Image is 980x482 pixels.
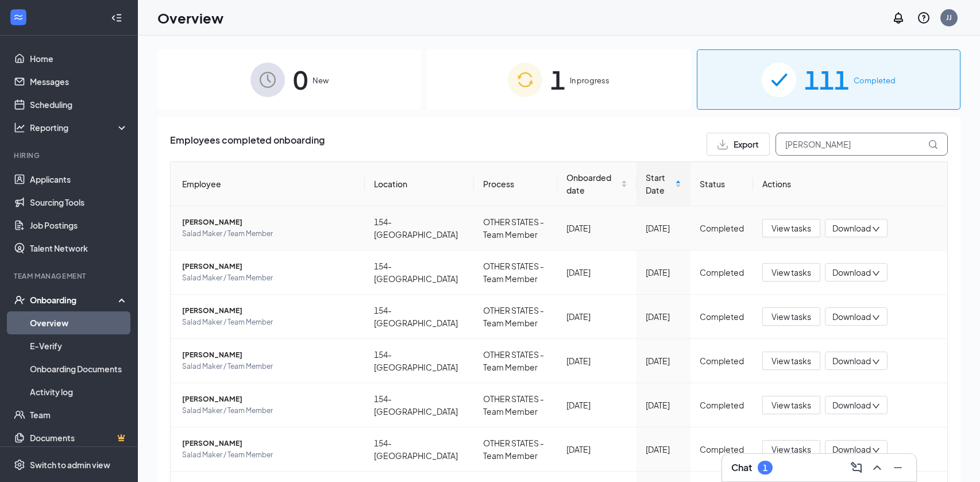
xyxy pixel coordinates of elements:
[646,310,681,323] div: [DATE]
[474,250,557,295] td: OTHER STATES - Team Member
[182,261,356,272] span: [PERSON_NAME]
[753,162,947,206] th: Actions
[14,271,126,281] div: Team Management
[182,272,356,284] span: Salad Maker / Team Member
[872,446,880,454] span: down
[566,222,627,234] div: [DATE]
[182,349,356,361] span: [PERSON_NAME]
[646,354,681,367] div: [DATE]
[157,8,223,28] h1: Overview
[30,357,128,380] a: Onboarding Documents
[30,403,128,426] a: Team
[182,394,356,405] span: [PERSON_NAME]
[474,339,557,383] td: OTHER STATES - Team Member
[474,162,557,206] th: Process
[30,459,110,471] div: Switch to admin view
[365,295,474,339] td: 154-[GEOGRAPHIC_DATA]
[30,311,128,334] a: Overview
[30,380,128,403] a: Activity log
[566,443,627,456] div: [DATE]
[832,311,871,323] span: Download
[30,334,128,357] a: E-Verify
[771,310,811,323] span: View tasks
[30,294,118,306] div: Onboarding
[872,402,880,410] span: down
[771,354,811,367] span: View tasks
[832,355,871,367] span: Download
[293,60,308,99] span: 0
[182,438,356,449] span: [PERSON_NAME]
[917,11,931,25] svg: QuestionInfo
[474,206,557,250] td: OTHER STATES - Team Member
[646,443,681,456] div: [DATE]
[30,191,128,214] a: Sourcing Tools
[182,317,356,328] span: Salad Maker / Team Member
[804,60,849,99] span: 111
[946,13,952,22] div: JJ
[14,151,126,160] div: Hiring
[365,250,474,295] td: 154-[GEOGRAPHIC_DATA]
[762,396,820,414] button: View tasks
[700,443,744,456] div: Completed
[182,305,356,317] span: [PERSON_NAME]
[700,266,744,279] div: Completed
[700,310,744,323] div: Completed
[365,383,474,427] td: 154-[GEOGRAPHIC_DATA]
[731,461,752,474] h3: Chat
[365,339,474,383] td: 154-[GEOGRAPHIC_DATA]
[762,263,820,282] button: View tasks
[570,75,609,86] span: In progress
[30,47,128,70] a: Home
[312,75,329,86] span: New
[872,314,880,322] span: down
[30,70,128,93] a: Messages
[872,358,880,366] span: down
[850,461,863,475] svg: ComposeMessage
[771,399,811,411] span: View tasks
[646,171,673,196] span: Start Date
[566,354,627,367] div: [DATE]
[892,11,905,25] svg: Notifications
[30,237,128,260] a: Talent Network
[365,162,474,206] th: Location
[870,461,884,475] svg: ChevronUp
[832,399,871,411] span: Download
[762,440,820,458] button: View tasks
[566,399,627,411] div: [DATE]
[30,122,129,133] div: Reporting
[30,426,128,449] a: DocumentsCrown
[557,162,636,206] th: Onboarded date
[854,75,896,86] span: Completed
[474,383,557,427] td: OTHER STATES - Team Member
[763,463,767,473] div: 1
[111,12,122,24] svg: Collapse
[690,162,753,206] th: Status
[14,459,25,471] svg: Settings
[889,458,907,477] button: Minimize
[566,310,627,323] div: [DATE]
[868,458,886,477] button: ChevronUp
[566,171,619,196] span: Onboarded date
[891,461,905,475] svg: Minimize
[762,352,820,370] button: View tasks
[832,444,871,456] span: Download
[474,295,557,339] td: OTHER STATES - Team Member
[182,217,356,228] span: [PERSON_NAME]
[762,307,820,326] button: View tasks
[566,266,627,279] div: [DATE]
[775,133,948,156] input: Search by Name, Job Posting, or Process
[14,294,25,306] svg: UserCheck
[771,222,811,234] span: View tasks
[734,140,759,148] span: Export
[171,162,365,206] th: Employee
[170,133,325,156] span: Employees completed onboarding
[847,458,866,477] button: ComposeMessage
[771,266,811,279] span: View tasks
[13,11,24,23] svg: WorkstreamLogo
[182,405,356,417] span: Salad Maker / Team Member
[646,266,681,279] div: [DATE]
[365,427,474,472] td: 154-[GEOGRAPHIC_DATA]
[30,214,128,237] a: Job Postings
[762,219,820,237] button: View tasks
[30,93,128,116] a: Scheduling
